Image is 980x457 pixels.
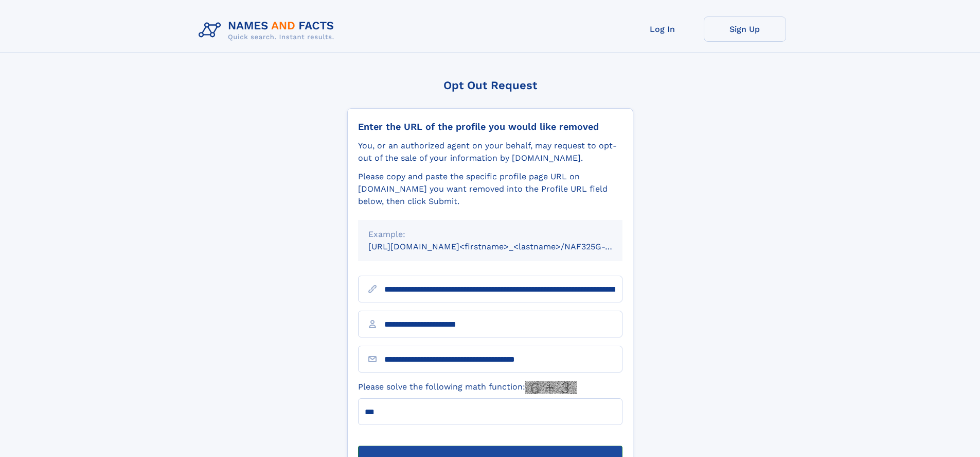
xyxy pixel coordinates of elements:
[368,242,642,251] small: [URL][DOMAIN_NAME]<firstname>_<lastname>/NAF325G-xxxxxxxx
[358,381,577,394] label: Please solve the following math function:
[194,16,343,44] img: Logo Names and Facts
[621,16,704,42] a: Log In
[358,140,622,164] div: You, or an authorized agent on your behalf, may request to opt-out of the sale of your informatio...
[704,16,786,42] a: Sign Up
[358,121,622,132] div: Enter the URL of the profile you would like removed
[358,171,622,208] div: Please copy and paste the specific profile page URL on [DOMAIN_NAME] you want removed into the Pr...
[368,228,612,241] div: Example:
[347,79,633,92] div: Opt Out Request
